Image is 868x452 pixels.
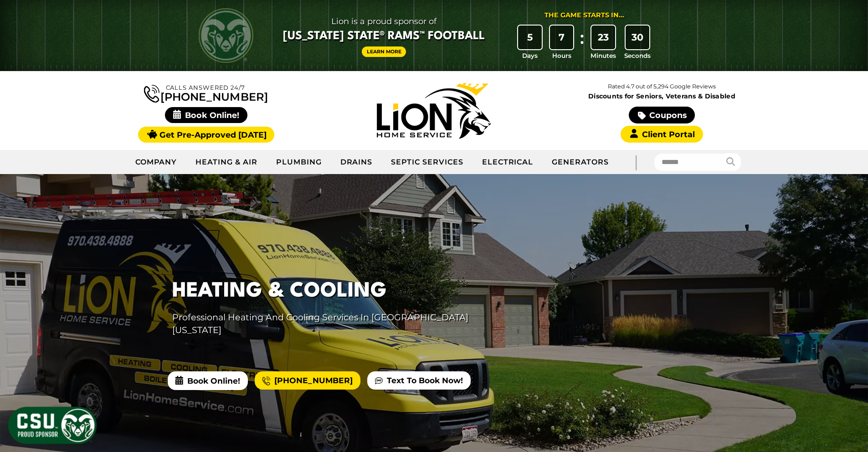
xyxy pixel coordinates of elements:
[591,51,616,60] span: Minutes
[543,151,618,174] a: Generators
[362,46,406,57] a: Learn More
[591,26,615,49] div: 23
[165,107,247,123] span: Book Online!
[518,26,542,49] div: 5
[473,151,543,174] a: Electrical
[138,127,274,143] a: Get Pre-Approved [DATE]
[377,83,491,139] img: Lion Home Service
[618,150,654,174] div: |
[550,26,574,49] div: 7
[168,371,248,390] span: Book Online!
[283,14,485,29] span: Lion is a proud sponsor of
[172,276,504,307] h1: Heating & Cooling
[522,51,538,60] span: Days
[550,93,774,99] span: Discounts for Seniors, Veterans & Disabled
[126,151,187,174] a: Company
[255,371,360,390] a: [PHONE_NUMBER]
[331,151,382,174] a: Drains
[7,406,98,445] img: CSU Sponsor Badge
[144,83,268,103] a: [PHONE_NUMBER]
[283,29,485,44] span: [US_STATE] State® Rams™ Football
[267,151,331,174] a: Plumbing
[621,126,703,143] a: Client Portal
[367,371,471,390] a: Text To Book Now!
[577,26,586,61] div: :
[624,51,651,60] span: Seconds
[629,107,694,123] a: Coupons
[548,82,776,92] p: Rated 4.7 out of 5,294 Google Reviews
[382,151,473,174] a: Septic Services
[552,51,571,60] span: Hours
[172,311,504,337] p: Professional Heating And Cooling Services In [GEOGRAPHIC_DATA][US_STATE]
[199,8,253,63] img: CSU Rams logo
[544,10,624,21] div: The Game Starts in...
[626,26,649,49] div: 30
[186,151,267,174] a: Heating & Air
